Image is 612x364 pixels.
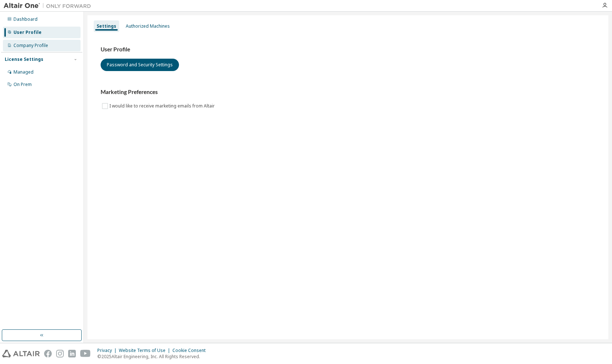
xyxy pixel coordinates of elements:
[68,350,76,357] img: linkedin.svg
[13,69,34,75] div: Managed
[13,43,48,48] div: Company Profile
[2,350,40,357] img: altair_logo.svg
[80,350,91,357] img: youtube.svg
[13,16,38,22] div: Dashboard
[44,350,52,357] img: facebook.svg
[97,348,119,353] div: Privacy
[101,89,595,96] h3: Marketing Preferences
[56,350,64,357] img: instagram.svg
[5,56,43,62] div: License Settings
[101,59,179,71] button: Password and Security Settings
[126,23,170,29] div: Authorized Machines
[101,46,595,53] h3: User Profile
[97,23,116,29] div: Settings
[97,353,210,360] p: © 2025 Altair Engineering, Inc. All Rights Reserved.
[119,348,172,353] div: Website Terms of Use
[4,2,95,9] img: Altair One
[13,82,32,87] div: On Prem
[13,30,42,35] div: User Profile
[172,348,210,353] div: Cookie Consent
[109,102,216,110] label: I would like to receive marketing emails from Altair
